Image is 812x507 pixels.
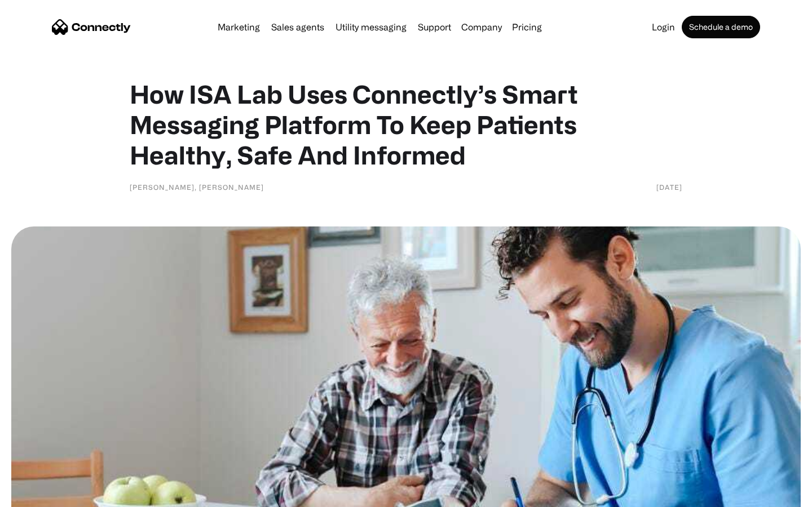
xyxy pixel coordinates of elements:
[130,181,264,193] div: [PERSON_NAME], [PERSON_NAME]
[413,23,456,32] a: Support
[11,487,68,503] aside: Language selected: English
[213,23,264,32] a: Marketing
[130,79,682,170] h1: How ISA Lab Uses Connectly’s Smart Messaging Platform To Keep Patients Healthy, Safe And Informed
[461,19,502,35] div: Company
[682,16,760,38] a: Schedule a demo
[507,23,546,32] a: Pricing
[656,181,682,193] div: [DATE]
[23,487,68,503] ul: Language list
[331,23,411,32] a: Utility messaging
[267,23,329,32] a: Sales agents
[647,23,679,32] a: Login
